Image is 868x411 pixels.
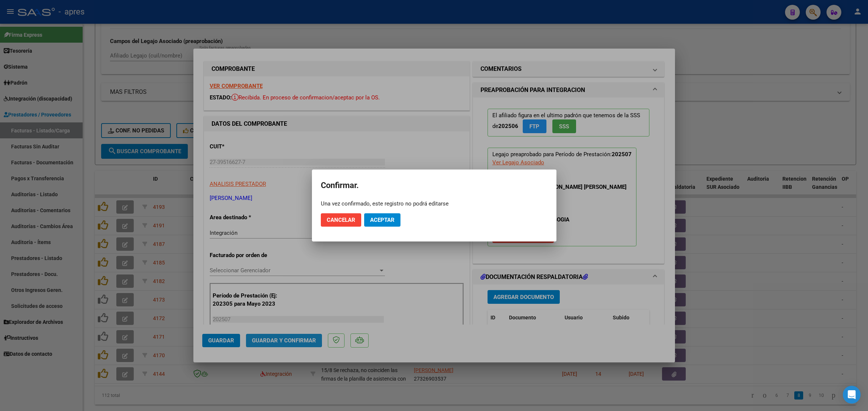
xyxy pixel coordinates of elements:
[321,200,548,207] div: Una vez confirmado, este registro no podrá editarse
[364,213,400,227] button: Aceptar
[327,217,355,223] span: Cancelar
[321,178,548,193] h2: Confirmar.
[321,213,361,227] button: Cancelar
[843,386,861,404] div: Open Intercom Messenger
[370,217,395,223] span: Aceptar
